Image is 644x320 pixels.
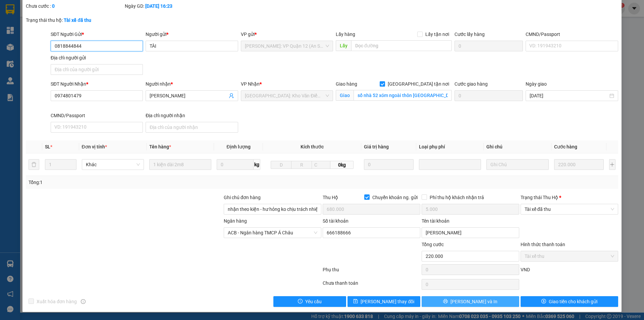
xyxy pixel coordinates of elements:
span: [PERSON_NAME] và In [450,298,497,305]
b: Tài xế đã thu [64,17,91,23]
input: Địa chỉ của người gửi [51,64,143,75]
label: Hình thức thanh toán [521,242,565,247]
span: Kích thước [301,144,324,149]
input: Địa chỉ của người nhận [146,122,238,133]
strong: BIÊN NHẬN VẬN CHUYỂN BẢO AN EXPRESS [21,10,147,17]
span: VND [521,267,530,272]
span: Tên hàng [149,144,171,149]
span: user-add [229,93,234,98]
span: Cước hàng [554,144,577,149]
b: [DATE] 16:23 [145,3,172,9]
span: Lấy [336,40,351,51]
label: Tên tài khoản [422,218,449,224]
span: dollar [541,299,546,304]
div: Địa chỉ người gửi [51,54,143,61]
label: Ngân hàng [224,218,247,224]
span: SL [45,144,50,149]
div: CMND/Passport [51,112,143,119]
label: Ngày giao [526,81,547,87]
input: VD: Bàn, Ghế [149,159,211,170]
div: Trạng thái Thu Hộ [521,194,618,201]
input: Cước giao hàng [454,90,523,101]
span: Lấy tận nơi [423,31,452,38]
b: 0 [52,3,55,9]
label: Ghi chú đơn hàng [224,195,261,200]
span: Đơn vị tính [82,144,107,149]
span: VP Nhận [241,81,260,87]
span: Xuất hóa đơn hàng [34,298,79,305]
span: Giao hàng [336,81,357,87]
span: Hà Nội: Kho Văn Điển Thanh Trì [245,91,329,101]
span: [GEOGRAPHIC_DATA] tận nơi [385,80,452,88]
input: 0 [554,159,604,170]
input: Tên tài khoản [422,227,519,238]
input: Dọc đường [351,40,452,51]
span: kg [254,159,260,170]
input: Số tài khoản [323,227,420,238]
span: printer [443,299,448,304]
div: SĐT Người Nhận [51,80,143,88]
span: info-circle [81,299,86,304]
button: plus [609,159,615,170]
input: D [271,161,291,169]
input: Ngày giao [530,92,608,99]
input: 0 [364,159,414,170]
input: Ghi Chú [486,159,548,170]
div: Chưa cước : [26,2,123,10]
span: ACB - Ngân hàng TMCP Á Châu [228,228,317,238]
span: exclamation-circle [298,299,303,304]
div: Phụ thu [322,266,421,278]
span: Thu Hộ [323,195,338,200]
span: Yêu cầu [305,298,322,305]
span: Khác [86,159,140,170]
input: Cước lấy hàng [454,41,523,51]
span: Giá trị hàng [364,144,389,149]
span: Giao [336,90,354,101]
div: Chưa thanh toán [322,279,421,291]
div: CMND/Passport [526,31,618,38]
span: Lấy hàng [336,32,355,37]
button: delete [29,159,39,170]
div: VP gửi [241,31,333,38]
span: 0kg [330,161,353,169]
label: Cước giao hàng [454,81,488,87]
strong: (Công Ty TNHH Chuyển Phát Nhanh Bảo An - MST: 0109597835) [19,19,149,24]
span: CSKH: [12,26,158,52]
input: C [312,161,330,169]
span: save [353,299,358,304]
span: [PHONE_NUMBER] (7h - 21h) [43,26,158,52]
div: Ngày GD: [125,2,222,10]
input: Giao tận nơi [354,90,452,101]
div: SĐT Người Gửi [51,31,143,38]
th: Loại phụ phí [416,140,484,153]
button: exclamation-circleYêu cầu [273,296,346,307]
span: Chuyển khoản ng. gửi [370,194,420,201]
span: Giao tiền cho khách gửi [549,298,597,305]
label: Số tài khoản [323,218,348,224]
div: Địa chỉ người nhận [146,112,238,119]
span: Định lượng [226,144,250,149]
button: dollarGiao tiền cho khách gửi [521,296,618,307]
button: printer[PERSON_NAME] và In [422,296,519,307]
div: Người gửi [146,31,238,38]
div: Người nhận [146,80,238,88]
span: Hồ Chí Minh: VP Quận 12 (An Sương) [245,41,329,51]
input: R [291,161,312,169]
div: Trạng thái thu hộ: [26,16,148,24]
button: save[PERSON_NAME] thay đổi [347,296,420,307]
label: Cước lấy hàng [454,32,485,37]
span: Tài xế thu [525,251,614,261]
span: Tổng cước [422,242,444,247]
th: Ghi chú [484,140,551,153]
input: Ghi chú đơn hàng [224,204,321,215]
span: Phí thu hộ khách nhận trả [427,194,487,201]
span: Tài xế đã thu [525,204,614,214]
div: Tổng: 1 [29,179,249,186]
span: [PERSON_NAME] thay đổi [361,298,414,305]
